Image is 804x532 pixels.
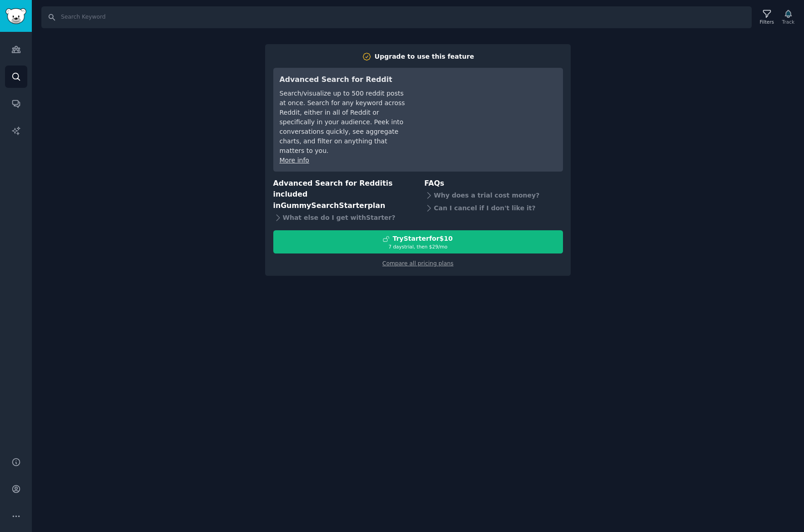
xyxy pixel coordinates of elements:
[424,202,563,214] div: Can I cancel if I don't like it?
[41,6,752,28] input: Search Keyword
[424,178,563,189] h3: FAQs
[280,74,407,86] h3: Advanced Search for Reddit
[274,243,563,250] div: 7 days trial, then $ 29 /mo
[273,211,412,224] div: What else do I get with Starter ?
[5,8,26,24] img: GummySearch logo
[375,52,474,61] div: Upgrade to use this feature
[280,89,407,156] div: Search/visualize up to 500 reddit posts at once. Search for any keyword across Reddit, either in ...
[424,189,563,202] div: Why does a trial cost money?
[760,19,774,25] div: Filters
[392,234,452,243] div: Try Starter for $10
[273,230,563,253] button: TryStarterfor$107 daystrial, then $29/mo
[273,178,412,212] h3: Advanced Search for Reddit is included in plan
[280,157,309,164] a: More info
[382,260,453,267] a: Compare all pricing plans
[420,74,557,142] iframe: YouTube video player
[281,201,367,210] span: GummySearch Starter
